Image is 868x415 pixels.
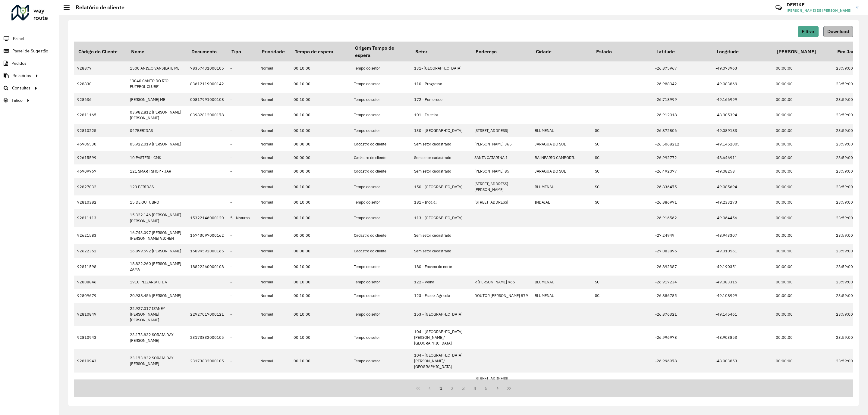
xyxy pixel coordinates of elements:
td: INDAIAL [532,195,592,209]
td: SC [592,195,652,209]
td: -26.996978 [652,349,712,373]
td: BLUMENAU [532,124,592,137]
th: Tempo de espera [291,42,351,61]
td: 1500 ANISIO VANSILATE ME [127,61,187,75]
td: 123 - Escola Agrícola [411,289,471,303]
td: -48.943307 [712,227,773,244]
td: Tempo do setor [351,195,411,209]
td: 18822260000108 [187,258,227,275]
td: 00:00:00 [773,349,833,373]
td: 047BEBIDAS [127,124,187,137]
td: Tempo do setor [351,75,411,92]
td: -26.718999 [652,93,712,106]
td: - [227,124,257,137]
td: 1910 PIZZARIA LTDA [127,276,187,289]
td: -27.24949 [652,227,712,244]
td: -26.492077 [652,164,712,178]
td: 172 - Pomerode [411,93,471,106]
td: -26.872806 [652,124,712,137]
td: 22.927.017 IZANEY [PERSON_NAME] [PERSON_NAME] [127,303,187,326]
td: -49.089183 [712,124,773,137]
td: 00:00:00 [773,124,833,137]
span: Filtrar [802,29,815,34]
td: 92808846 [74,276,127,289]
td: - [227,303,257,326]
td: 92810849 [74,303,127,326]
td: 00:00:00 [773,373,833,390]
td: Normal [257,124,291,137]
td: Tempo do setor [351,61,411,75]
td: [STREET_ADDRESS][PERSON_NAME] [471,373,532,390]
td: 92811113 [74,209,127,226]
td: [PERSON_NAME] ME [127,93,187,106]
td: 00:10:00 [291,209,351,226]
td: Tempo do setor [351,276,411,289]
td: DOUTOR [PERSON_NAME] 879 [471,289,532,303]
td: 03.982.812 [PERSON_NAME] [PERSON_NAME] [127,106,187,124]
td: Sem setor cadastrado [411,227,471,244]
td: Tempo do setor [351,93,411,106]
th: Cidade [532,42,592,61]
td: Normal [257,106,291,124]
td: -49.010561 [712,244,773,258]
td: -49.166999 [712,93,773,106]
td: 23.173.832 SORAIA DAY [PERSON_NAME] [127,349,187,373]
td: Normal [257,75,291,92]
td: Tempo do setor [351,289,411,303]
span: Consultas [12,85,30,91]
td: Normal [257,276,291,289]
td: - [227,326,257,349]
td: 00:10:00 [291,303,351,326]
td: 00:00:00 [291,151,351,164]
td: [STREET_ADDRESS] [471,195,532,209]
td: 00:10:00 [291,276,351,289]
td: 16.899.592 [PERSON_NAME] [127,244,187,258]
td: 153 - [GEOGRAPHIC_DATA] [411,303,471,326]
td: - [227,137,257,151]
td: Normal [257,61,291,75]
td: Normal [257,164,291,178]
td: Normal [257,178,291,195]
td: Cadastro do cliente [351,227,411,244]
td: 123 BEBIDAS [127,178,187,195]
td: 131- [GEOGRAPHIC_DATA] [411,61,471,75]
td: SC [592,124,652,137]
td: -26.988342 [652,75,712,92]
td: 78357431000105 [187,61,227,75]
td: Cadastro do cliente [351,244,411,258]
span: Download [827,29,849,34]
td: 00:00:00 [773,93,833,106]
td: 00:00:00 [291,137,351,151]
td: Normal [257,244,291,258]
button: Last Page [503,382,515,394]
td: 92810225 [74,124,127,137]
td: -49.108999 [712,289,773,303]
td: - [227,289,257,303]
h2: Relatório de cliente [70,4,124,11]
td: Tempo do setor [351,209,411,226]
td: Normal [257,326,291,349]
td: 00:10:00 [291,106,351,124]
td: -49.361556 [712,373,773,390]
td: -26.886991 [652,195,712,209]
td: JARAGUA DO SUL [532,137,592,151]
td: 23173832000105 [187,349,227,373]
td: -26.875967 [652,61,712,75]
td: 00:10:00 [291,75,351,92]
td: SC [592,373,652,390]
td: - [227,93,257,106]
td: 00:00:00 [773,227,833,244]
td: Normal [257,349,291,373]
td: Cadastro do cliente [351,164,411,178]
td: 00:00:00 [291,244,351,258]
td: 00:00:00 [773,244,833,258]
td: 16.743.097 [PERSON_NAME] [PERSON_NAME] VICHEN [127,227,187,244]
td: 00:00:00 [773,289,833,303]
td: -26.886785 [652,289,712,303]
td: -49.083315 [712,276,773,289]
td: 23.173.832 SORAIA DAY [PERSON_NAME] [127,326,187,349]
td: 92809506 [74,373,127,390]
td: 00:00:00 [773,106,833,124]
td: 00:00:00 [773,303,833,326]
th: Nome [127,42,187,61]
